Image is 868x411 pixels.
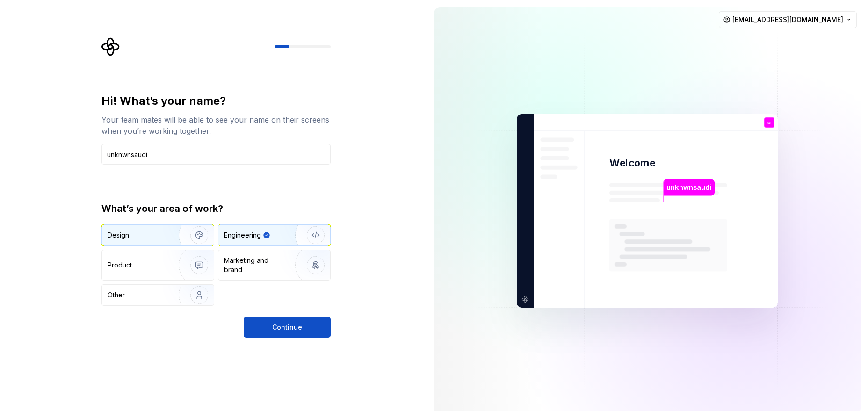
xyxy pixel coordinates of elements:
button: Continue [244,317,331,338]
div: Design [108,231,129,240]
svg: Supernova Logo [101,37,120,56]
span: [EMAIL_ADDRESS][DOMAIN_NAME] [732,15,843,24]
div: Product [108,260,132,270]
p: u [767,120,771,125]
div: Engineering [224,231,261,240]
input: Han Solo [101,144,331,165]
div: Your team mates will be able to see your name on their screens when you’re working together. [101,114,331,137]
span: Continue [272,323,302,332]
div: Marketing and brand [224,256,287,274]
p: Welcome [609,156,655,170]
div: What’s your area of work? [101,202,331,215]
div: Hi! What’s your name? [101,94,331,108]
p: unknwnsaudi [666,182,711,193]
button: [EMAIL_ADDRESS][DOMAIN_NAME] [719,11,857,28]
div: Other [108,290,125,300]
